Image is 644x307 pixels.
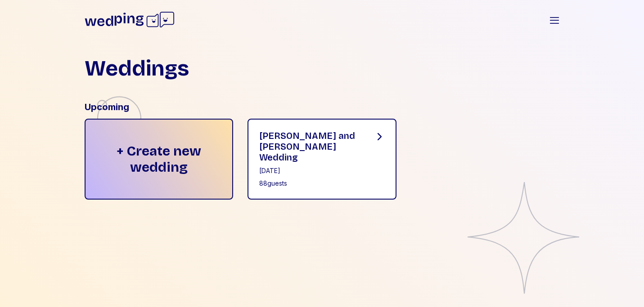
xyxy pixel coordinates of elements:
h1: Weddings [85,58,189,79]
div: [DATE] [259,166,360,175]
div: + Create new wedding [85,119,234,200]
div: 88 guests [259,179,360,188]
div: [PERSON_NAME] and [PERSON_NAME] Wedding [259,130,360,163]
div: Upcoming [85,101,560,113]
